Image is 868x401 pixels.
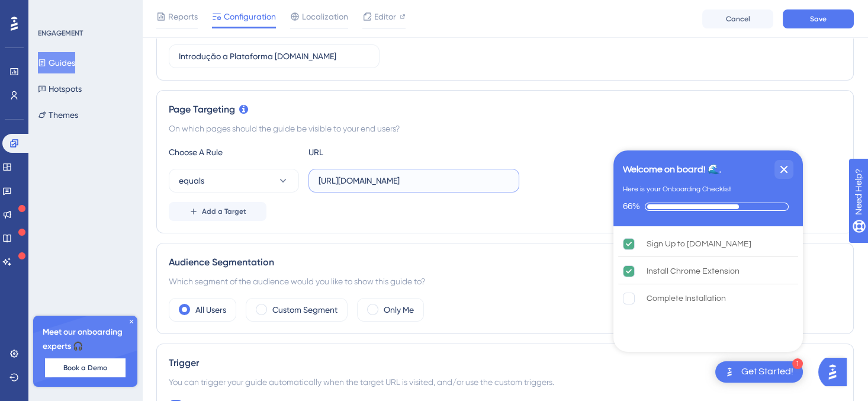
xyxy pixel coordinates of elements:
[741,365,793,378] div: Get Started!
[818,354,854,390] iframe: UserGuiding AI Assistant Launcher
[613,226,803,348] div: Checklist items
[726,14,750,24] span: Cancel
[702,9,773,28] button: Cancel
[195,303,226,317] label: All Users
[169,145,299,159] div: Choose A Rule
[169,255,841,270] div: Audience Segmentation
[618,258,798,284] div: Install Chrome Extension is complete.
[169,102,841,117] div: Page Targeting
[169,169,299,193] button: equals
[169,121,841,136] div: On which pages should the guide be visible to your end users?
[179,50,369,63] input: Type your Guide’s Description here
[623,201,793,212] div: Checklist progress: 66%
[38,28,83,38] div: ENGAGEMENT
[618,285,798,312] div: Complete Installation is incomplete.
[783,9,854,28] button: Save
[623,184,731,195] div: Here is your Onboarding Checklist
[319,174,509,187] input: yourwebsite.com/path
[224,9,276,24] span: Configuration
[302,9,348,24] span: Localization
[774,160,793,179] div: Close Checklist
[308,145,439,159] div: URL
[647,237,751,251] div: Sign Up to [DOMAIN_NAME]
[810,14,827,24] span: Save
[38,78,82,100] button: Hotspots
[63,363,107,373] span: Book a Demo
[45,358,126,377] button: Book a Demo
[722,365,737,379] img: launcher-image-alternative-text
[169,356,841,370] div: Trigger
[623,162,721,177] div: Welcome on board! 🌊.
[715,361,803,383] div: Open Get Started! checklist, remaining modules: 1
[169,202,266,221] button: Add a Target
[169,375,841,389] div: You can trigger your guide automatically when the target URL is visited, and/or use the custom tr...
[38,52,75,73] button: Guides
[647,264,740,278] div: Install Chrome Extension
[28,3,74,17] span: Need Help?
[272,303,337,317] label: Custom Segment
[618,231,798,257] div: Sign Up to UserGuiding.com is complete.
[792,358,803,369] div: 1
[168,9,198,24] span: Reports
[374,9,396,24] span: Editor
[38,104,78,126] button: Themes
[623,201,640,212] div: 66%
[384,303,414,317] label: Only Me
[613,150,803,352] div: Checklist Container
[179,174,204,188] span: equals
[43,325,128,354] span: Meet our onboarding experts 🎧
[202,207,246,216] span: Add a Target
[647,291,726,306] div: Complete Installation
[169,274,841,288] div: Which segment of the audience would you like to show this guide to?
